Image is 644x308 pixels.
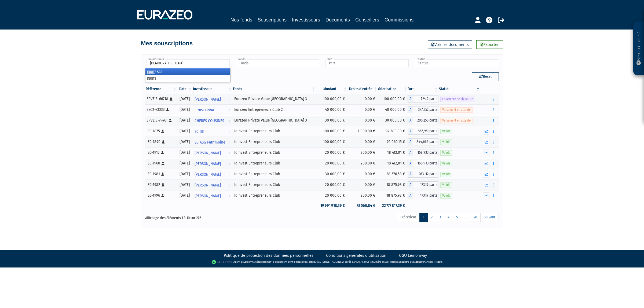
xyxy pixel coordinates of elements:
span: Versement en attente [440,118,473,123]
span: [PERSON_NAME] [195,191,221,201]
td: 0,00 € [347,137,378,147]
span: 724,9 parts [413,96,438,102]
div: Idinvest Entrepreneurs Club [234,139,314,145]
p: Besoin d'aide ? [636,24,642,73]
i: [Français] Personne physique [162,162,164,165]
a: Commissions [385,16,414,24]
i: [Français] Personne physique [170,97,173,101]
i: Voir l'investisseur [228,94,230,104]
a: Suivant [480,213,499,222]
div: A - Idinvest Entrepreneurs Club [408,171,438,178]
a: Registre des agents financiers (Regafi) [400,260,442,263]
td: 19 991 918,39 € [316,201,347,210]
i: Voir l'investisseur [228,116,230,126]
div: A - Idinvest Entrepreneurs Club [408,160,438,167]
span: SC ASG Patrimoine [195,137,225,147]
div: EPVE 3-66718 [147,96,175,102]
div: EEC2-73333 [147,107,175,112]
td: 18 412,01 € [378,158,408,169]
i: [Français] Personne physique [162,183,164,186]
i: Voir l'investisseur [228,127,230,137]
td: 20 000,00 € [316,147,347,158]
td: 22 777 817,39 € [378,201,408,210]
a: 28 [470,213,481,222]
span: Valide [440,150,452,155]
a: [PERSON_NAME] [192,179,232,190]
div: Idinvest Entrepreneurs Club [234,182,314,188]
span: Versement en attente [440,107,473,112]
div: IEC-1890 [147,139,175,145]
span: [PERSON_NAME] [195,148,221,158]
span: 865,951 parts [413,128,438,135]
a: Investisseurs [292,16,320,24]
i: Voir l'investisseur [228,180,230,190]
a: Conseillers [355,16,379,24]
div: A - Idinvest Entrepreneurs Club [408,138,438,145]
td: 20 000,00 € [316,179,347,190]
td: 200,00 € [347,190,378,201]
td: 18 875,98 € [378,179,408,190]
i: Voir l'investisseur [228,170,230,179]
a: 4 [444,213,453,222]
a: Documents [325,16,350,24]
li: S SAS [145,68,230,75]
div: Idinvest Entrepreneurs Club [234,150,314,155]
a: Nos fonds [230,16,252,24]
td: 20 000,00 € [316,190,347,201]
td: 40 000,00 € [378,104,408,115]
div: [DATE] [179,128,191,134]
div: IEC-1960 [147,160,175,166]
th: Part: activer pour trier la colonne par ordre croissant [408,85,438,94]
td: 100 000,00 € [316,126,347,137]
div: [DATE] [179,150,191,155]
div: A - Idinvest Entrepreneurs Club [408,128,438,135]
a: [PERSON_NAME] [192,158,232,169]
td: 100 000,00 € [316,137,347,147]
div: EPVE 3-79461 [147,118,175,123]
div: Eurazeo Private Value [GEOGRAPHIC_DATA] 3 [234,96,314,102]
i: [Français] Personne physique [169,119,172,122]
i: [Français] Personne physique [161,194,164,197]
td: 20 000,00 € [316,158,347,169]
i: Voir l'investisseur [228,191,230,201]
td: 18 875,98 € [378,190,408,201]
a: [PERSON_NAME] [192,169,232,179]
div: IEC-1996 [147,193,175,198]
div: Idinvest Entrepreneurs Club [234,128,314,134]
td: 92 060,15 € [378,137,408,147]
span: [PERSON_NAME] [195,180,221,190]
a: [PERSON_NAME] [192,147,232,158]
div: A - Eurazeo Entrepreneurs Club 2 [408,106,438,113]
span: SC JDT [195,127,205,137]
span: 173,19 parts [413,192,438,199]
span: 844,666 parts [413,138,438,145]
i: [Français] Personne physique [166,108,169,111]
div: [DATE] [179,139,191,145]
div: [DATE] [179,160,191,166]
i: Voir l'investisseur [228,105,230,115]
th: Référence : activer pour trier la colonne par ordre croissant [145,85,177,94]
div: A - Idinvest Entrepreneurs Club [408,149,438,156]
a: Conditions générales d'utilisation [326,253,386,258]
div: Eurazeo Entrepreneurs Club 2 [234,107,314,112]
th: Droits d'entrée: activer pour trier la colonne par ordre croissant [347,85,378,94]
span: A [408,138,413,145]
td: 0,00 € [347,104,378,115]
th: Montant: activer pour trier la colonne par ordre croissant [316,85,347,94]
span: Valide [440,172,452,177]
span: 377,252 parts [413,106,438,113]
i: Voir l'investisseur [228,159,230,169]
span: En attente de signature [440,97,475,102]
div: A - Idinvest Entrepreneurs Club [408,181,438,188]
td: 200,00 € [347,147,378,158]
span: 168,933 parts [413,149,438,156]
span: [PERSON_NAME] [195,94,221,104]
div: A - Idinvest Entrepreneurs Club [408,192,438,199]
div: Affichage des éléments 1 à 10 sur 276 [145,212,288,221]
span: A [408,117,413,124]
div: Idinvest Entrepreneurs Club [234,171,314,177]
td: 30 000,00 € [378,115,408,126]
a: 1 [419,213,428,222]
li: S [145,75,230,82]
span: A [408,106,413,113]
